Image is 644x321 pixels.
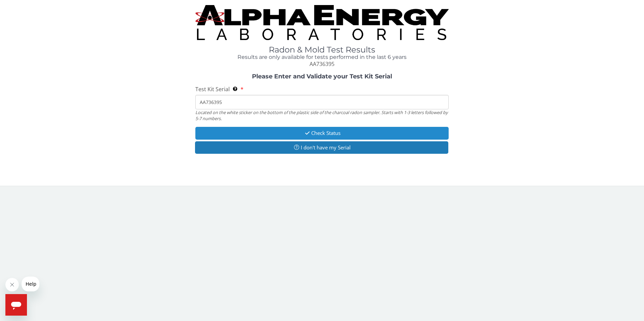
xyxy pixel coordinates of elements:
h4: Results are only available for tests performed in the last 6 years [195,54,449,60]
button: Check Status [195,127,449,139]
button: I don't have my Serial [195,141,449,154]
iframe: Button to launch messaging window [5,294,27,316]
div: Located on the white sticker on the bottom of the plastic side of the charcoal radon sampler. Sta... [195,109,449,122]
iframe: Close message [5,278,19,291]
img: TightCrop.jpg [195,5,449,40]
strong: Please Enter and Validate your Test Kit Serial [252,73,392,80]
span: Test Kit Serial [195,85,230,93]
iframe: Message from company [22,277,39,291]
h1: Radon & Mold Test Results [195,45,449,54]
span: AA736395 [310,60,334,68]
